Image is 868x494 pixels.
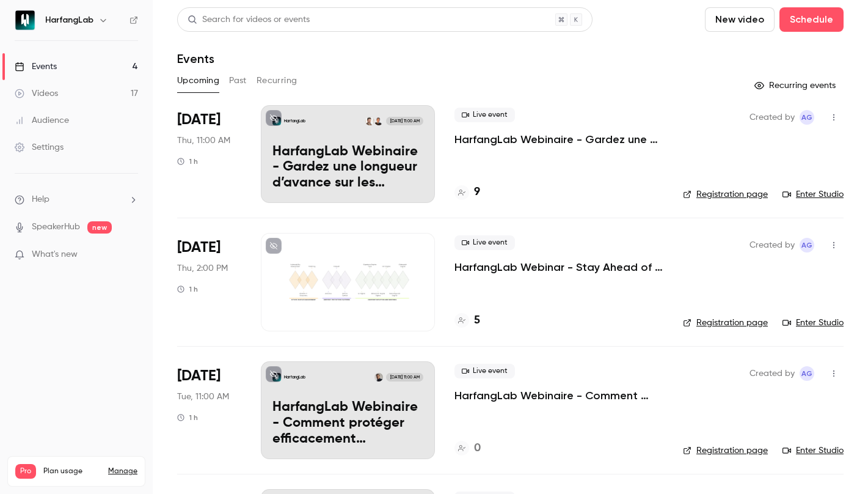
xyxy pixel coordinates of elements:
span: [DATE] 11:00 AM [386,373,423,382]
img: HarfangLab [15,10,35,30]
span: Created by [749,238,795,253]
span: Thu, 2:00 PM [177,262,228,275]
a: HarfangLab Webinaire - Gardez une longueur d’avance sur les menaces avec HarfangLab Scout [454,132,663,147]
p: HarfangLab [284,118,305,124]
span: Alexandre Gestat [800,238,814,253]
span: Live event [454,235,515,250]
h4: 9 [474,184,480,201]
span: [DATE] 11:00 AM [386,117,423,125]
a: Manage [108,466,137,476]
span: Alexandre Gestat [800,366,814,381]
span: [DATE] [177,366,221,386]
a: Registration page [683,188,768,201]
h1: Events [177,51,214,66]
a: HarfangLab Webinaire - Comment protéger efficacement l’enseignement supérieur contre les cyberatt... [261,361,435,459]
span: AG [801,366,812,381]
a: 5 [454,312,480,329]
img: Guillaume Ruty [365,117,374,125]
a: Enter Studio [782,317,844,329]
a: SpeakerHub [32,221,80,234]
button: Past [229,71,247,90]
h4: 5 [474,312,480,329]
button: New video [705,7,775,32]
div: Events [15,61,57,73]
div: Videos [15,87,58,100]
h4: 0 [474,440,481,457]
a: HarfangLab Webinar - Stay Ahead of Threats with HarfangLab Scout [454,260,663,275]
button: Schedule [779,7,844,32]
span: Plan usage [43,466,101,476]
div: 1 h [177,284,198,294]
div: Oct 9 Thu, 2:00 PM (Europe/Paris) [177,233,241,331]
img: Florian Le Roux [374,373,383,382]
span: Live event [454,108,515,122]
div: Search for videos or events [188,13,310,26]
span: AG [801,238,812,253]
span: Live event [454,364,515,378]
span: What's new [32,248,78,261]
div: Oct 21 Tue, 11:00 AM (Europe/Paris) [177,361,241,459]
span: new [87,221,112,234]
div: 1 h [177,157,198,166]
button: Recurring events [749,76,844,95]
span: Thu, 11:00 AM [177,135,230,147]
span: Pro [15,464,36,479]
li: help-dropdown-opener [15,193,138,206]
div: Audience [15,114,69,127]
a: HarfangLab Webinaire - Gardez une longueur d’avance sur les menaces avec HarfangLab ScoutHarfangL... [261,105,435,203]
a: 9 [454,184,480,201]
span: [DATE] [177,238,221,257]
span: Help [32,193,49,206]
span: AG [801,110,812,125]
span: [DATE] [177,110,221,130]
span: Created by [749,110,795,125]
iframe: Noticeable Trigger [123,249,138,260]
a: Registration page [683,444,768,457]
button: Upcoming [177,71,219,90]
span: Tue, 11:00 AM [177,391,229,403]
button: Recurring [257,71,297,90]
span: Created by [749,366,795,381]
div: Settings [15,141,64,153]
div: Oct 9 Thu, 11:00 AM (Europe/Paris) [177,105,241,203]
h6: HarfangLab [45,14,93,26]
a: HarfangLab Webinaire - Comment protéger efficacement l’enseignement supérieur contre les cyberatt... [454,388,663,403]
a: 0 [454,440,481,457]
img: Alexandre Gestat [374,117,383,125]
a: Enter Studio [782,188,844,201]
span: Alexandre Gestat [800,110,814,125]
a: Enter Studio [782,444,844,457]
p: HarfangLab [284,374,305,380]
p: HarfangLab Webinaire - Comment protéger efficacement l’enseignement supérieur contre les cyberatt... [272,400,423,447]
div: 1 h [177,413,198,422]
p: HarfangLab Webinaire - Gardez une longueur d’avance sur les menaces avec HarfangLab Scout [272,144,423,191]
a: Registration page [683,317,768,329]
